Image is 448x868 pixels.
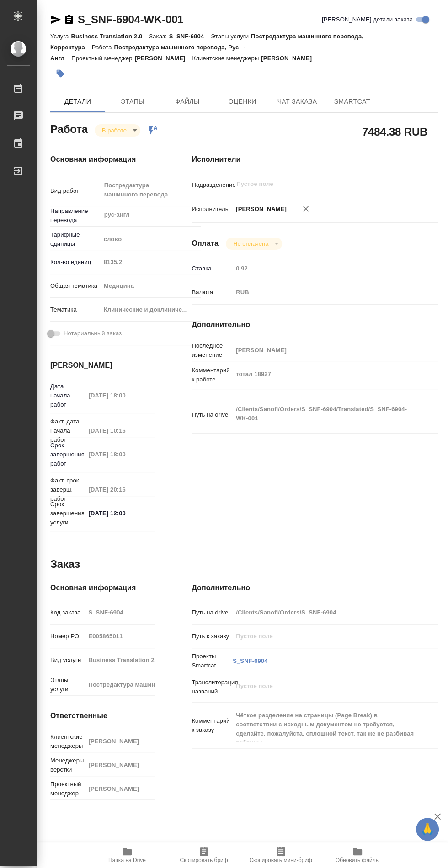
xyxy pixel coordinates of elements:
p: Комментарий к заказу [192,716,233,735]
p: Проектный менеджер [50,780,85,798]
button: Добавить тэг [50,64,70,84]
span: Скопировать мини-бриф [249,857,312,863]
p: [PERSON_NAME] [233,205,287,214]
span: Оценки [220,96,264,107]
h4: Ответственные [50,710,155,721]
input: Пустое поле [85,782,155,795]
p: Тематика [50,305,101,314]
p: Путь на drive [192,410,233,419]
div: В работе [226,238,282,250]
input: Пустое поле [85,735,155,748]
p: Транслитерация названий [192,678,233,696]
input: Пустое поле [85,448,155,461]
p: Услуга [50,33,71,40]
input: Пустое поле [233,344,417,357]
button: Папка на Drive [89,842,165,868]
p: Этапы услуги [50,676,85,694]
input: Пустое поле [85,389,155,402]
button: Скопировать ссылку для ЯМессенджера [50,14,61,25]
p: Клиентские менеджеры [192,55,261,62]
input: Пустое поле [235,179,396,190]
p: Дата начала работ [50,382,85,409]
p: Ставка [192,264,233,273]
div: В работе [95,124,140,137]
p: Тарифные единицы [50,230,101,249]
h2: Заказ [50,557,80,572]
input: Пустое поле [85,606,155,619]
button: Скопировать мини-бриф [242,842,319,868]
input: Пустое поле [85,483,155,496]
span: Нотариальный заказ [64,329,122,338]
span: Чат заказа [275,96,319,107]
span: Файлы [165,96,209,107]
input: Пустое поле [233,630,417,643]
p: Комментарий к работе [192,366,233,384]
p: Проекты Smartcat [192,652,233,670]
h4: Основная информация [50,154,155,165]
p: Business Translation 2.0 [71,33,149,40]
input: ✎ Введи что-нибудь [85,507,155,520]
p: Исполнитель [192,205,233,214]
button: Обновить файлы [319,842,396,868]
input: Пустое поле [85,424,155,437]
div: слово [101,232,201,247]
span: 🙏 [420,820,435,839]
h4: Исполнители [192,154,438,165]
p: S_SNF-6904 [169,33,211,40]
span: Обновить файлы [336,857,380,863]
a: S_SNF-6904-WK-001 [78,13,183,26]
button: Скопировать ссылку [64,14,75,25]
p: Вид услуги [50,656,85,665]
textarea: тотал 18927 [233,366,417,382]
p: Путь к заказу [192,632,233,641]
span: Этапы [111,96,155,107]
h2: Работа [50,120,88,137]
h2: 7484.38 RUB [362,124,427,139]
p: Подразделение [192,180,233,190]
p: Последнее изменение [192,341,233,360]
p: Кол-во единиц [50,258,101,267]
p: Срок завершения услуги [50,500,85,527]
p: Код заказа [50,608,85,617]
p: [PERSON_NAME] [261,55,319,62]
p: Постредактура машинного перевода, Рус → Англ [50,44,246,62]
h4: Оплата [192,238,219,249]
h4: Дополнительно [192,582,438,593]
div: Клинические и доклинические исследования [101,302,201,318]
input: Пустое поле [85,630,155,643]
span: Детали [56,96,100,107]
button: Удалить исполнителя [296,199,316,219]
p: Направление перевода [50,206,101,225]
span: Скопировать бриф [180,857,228,863]
p: Клиентские менеджеры [50,732,85,751]
p: Работа [92,44,114,51]
h4: Основная информация [50,582,155,593]
p: Этапы услуги [211,33,251,40]
input: Пустое поле [85,653,155,667]
div: RUB [233,285,417,300]
textarea: Чёткое разделение на страницы (Page Break) в соответствии с исходным документом не требуется, сде... [233,708,417,741]
input: Пустое поле [101,255,201,269]
p: Менеджеры верстки [50,756,85,774]
button: В работе [99,127,129,134]
p: Валюта [192,288,233,297]
p: Факт. дата начала работ [50,417,85,445]
p: Общая тематика [50,281,101,291]
input: Пустое поле [85,758,155,772]
button: 🙏 [416,818,439,841]
input: Пустое поле [85,678,155,691]
button: Скопировать бриф [165,842,242,868]
p: Вид работ [50,186,101,196]
a: S_SNF-6904 [233,657,267,664]
button: Не оплачена [230,240,271,248]
input: Пустое поле [233,606,417,619]
p: Заказ: [149,33,169,40]
span: [PERSON_NAME] детали заказа [322,15,413,24]
input: Пустое поле [233,262,417,275]
p: Путь на drive [192,608,233,617]
textarea: /Clients/Sanofi/Orders/S_SNF-6904/Translated/S_SNF-6904-WK-001 [233,402,417,426]
h4: [PERSON_NAME] [50,360,155,371]
p: [PERSON_NAME] [135,55,192,62]
p: Факт. срок заверш. работ [50,476,85,503]
span: SmartCat [330,96,374,107]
